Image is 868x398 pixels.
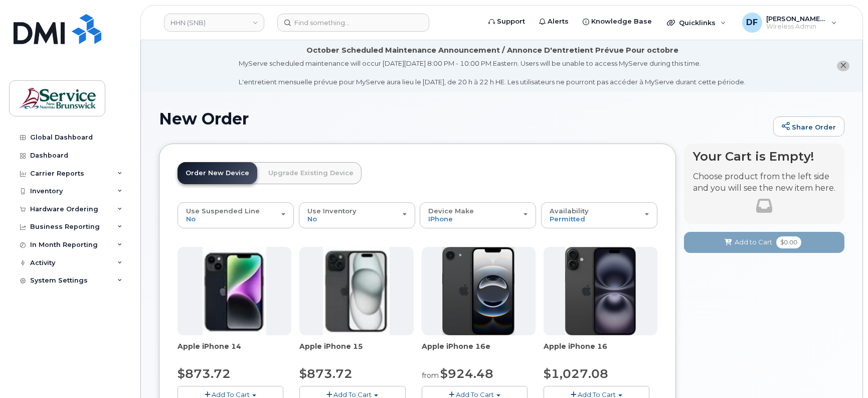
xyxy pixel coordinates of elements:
[422,371,439,380] small: from
[203,247,267,335] img: iphone14.jpg
[544,341,657,361] div: Apple iPhone 16
[178,162,257,184] a: Order New Device
[550,215,585,223] span: Permitted
[420,202,536,228] button: Device Make iPhone
[693,150,835,163] h4: Your Cart is Empty!
[428,207,474,215] span: Device Make
[684,232,844,252] button: Add to Cart $0.00
[541,202,657,228] button: Availability Permitted
[260,162,362,184] a: Upgrade Existing Device
[735,237,772,247] span: Add to Cart
[178,202,294,228] button: Use Suspended Line No
[776,236,801,248] span: $0.00
[693,171,835,194] p: Choose product from the left side and you will see the new item here.
[773,116,844,137] a: Share Order
[186,207,260,215] span: Use Suspended Line
[550,207,589,215] span: Availability
[178,366,231,381] span: $873.72
[306,45,678,56] div: October Scheduled Maintenance Announcement / Annonce D'entretient Prévue Pour octobre
[299,366,353,381] span: $873.72
[307,207,357,215] span: Use Inventory
[428,215,453,223] span: iPhone
[440,366,493,381] span: $924.48
[323,247,390,335] img: iphone15.jpg
[299,341,413,361] div: Apple iPhone 15
[565,247,636,335] img: iphone_16_plus.png
[159,110,768,127] h1: New Order
[307,215,317,223] span: No
[837,61,849,71] button: close notification
[186,215,196,223] span: No
[299,202,415,228] button: Use Inventory No
[442,247,514,335] img: iphone16e.png
[239,59,746,87] div: MyServe scheduled maintenance will occur [DATE][DATE] 8:00 PM - 10:00 PM Eastern. Users will be u...
[422,341,536,361] div: Apple iPhone 16e
[178,341,291,361] div: Apple iPhone 14
[544,366,608,381] span: $1,027.08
